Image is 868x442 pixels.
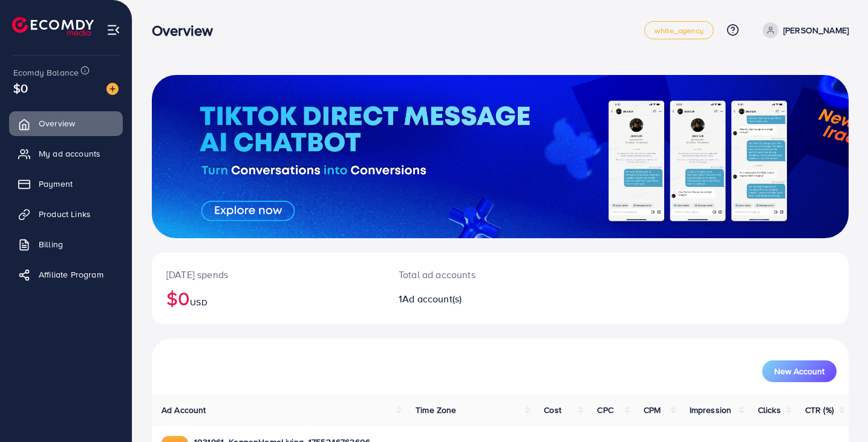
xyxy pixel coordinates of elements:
h3: Overview [152,22,223,39]
a: Payment [9,172,123,196]
span: CTR (%) [805,404,834,416]
span: white_agency [654,27,703,34]
h2: 1 [399,293,544,305]
a: [PERSON_NAME] [758,22,849,38]
span: My ad accounts [39,148,100,160]
span: $0 [13,79,28,97]
span: Ad account(s) [402,292,462,305]
a: Billing [9,232,123,256]
a: Overview [9,111,123,135]
span: Impression [690,404,732,416]
span: Billing [39,238,63,250]
span: Time Zone [416,404,456,416]
a: Affiliate Program [9,262,123,287]
img: image [106,83,119,95]
a: white_agency [644,21,714,39]
p: [DATE] spends [166,267,370,282]
span: Affiliate Program [39,268,103,281]
a: My ad accounts [9,141,123,166]
span: Ad Account [162,404,206,416]
span: Clicks [758,404,781,416]
span: USD [190,296,207,308]
a: Product Links [9,202,123,226]
p: Total ad accounts [399,267,544,282]
button: New Account [762,360,837,382]
span: Ecomdy Balance [13,67,79,79]
span: Product Links [39,208,91,220]
span: CPM [644,404,661,416]
span: CPC [597,404,613,416]
iframe: Chat [817,388,859,433]
img: logo [12,17,94,36]
span: New Account [774,367,824,375]
h2: $0 [166,287,370,310]
p: [PERSON_NAME] [783,23,849,37]
span: Cost [544,404,561,416]
span: Payment [39,178,73,190]
span: Overview [39,117,75,129]
img: menu [106,23,120,37]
